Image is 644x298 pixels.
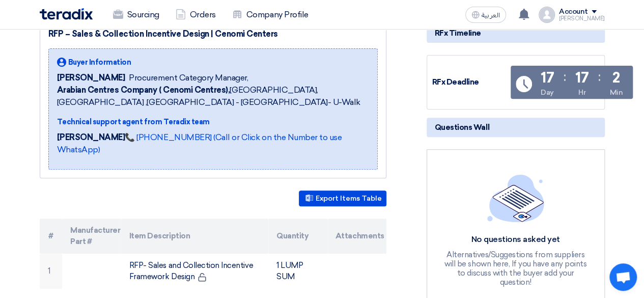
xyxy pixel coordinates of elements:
[487,174,544,222] img: empty_state_list.svg
[432,76,509,88] div: RFx Deadline
[559,8,588,16] div: Account
[612,71,620,85] div: 2
[167,4,224,26] a: Orders
[299,191,386,206] button: Export Items Table
[57,117,369,127] div: Technical support agent from Teradix team
[327,219,386,254] th: Attachments
[575,71,589,85] div: 17
[598,68,600,86] div: :
[465,7,506,23] button: العربية
[541,87,554,98] div: Day
[559,16,605,21] div: [PERSON_NAME]
[57,85,230,95] b: Arabian Centres Company ( Cenomi Centres),
[105,4,167,26] a: Sourcing
[435,122,489,133] span: Questions Wall
[609,263,637,291] div: Open chat
[40,219,63,254] th: #
[57,72,125,84] span: [PERSON_NAME]
[268,219,327,254] th: Quantity
[268,254,327,289] td: 1 LUMP SUM
[427,23,605,43] div: RFx Timeline
[482,12,500,19] span: العربية
[129,72,248,84] span: Procurement Category Manager,
[441,250,590,287] div: Alternatives/Suggestions from suppliers will be shown here, If you have any points to discuss wit...
[57,84,369,109] span: [GEOGRAPHIC_DATA], [GEOGRAPHIC_DATA] ,[GEOGRAPHIC_DATA] - [GEOGRAPHIC_DATA]- U-Walk
[68,57,131,68] span: Buyer Information
[610,87,623,98] div: Min
[48,28,378,40] div: RFP – Sales & Collection Incentive Design | Cenomi Centers
[578,87,585,98] div: Hr
[121,219,268,254] th: Item Description
[541,71,554,85] div: 17
[40,8,93,20] img: Teradix logo
[57,132,342,154] a: 📞 [PHONE_NUMBER] (Call or Click on the Number to use WhatsApp)
[121,254,268,289] td: RFP- Sales and Collection Incentive Framework Design
[539,7,555,23] img: profile_test.png
[57,132,125,142] strong: [PERSON_NAME]
[441,234,590,245] div: No questions asked yet
[564,68,566,86] div: :
[40,254,63,289] td: 1
[224,4,317,26] a: Company Profile
[62,219,121,254] th: Manufacturer Part #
